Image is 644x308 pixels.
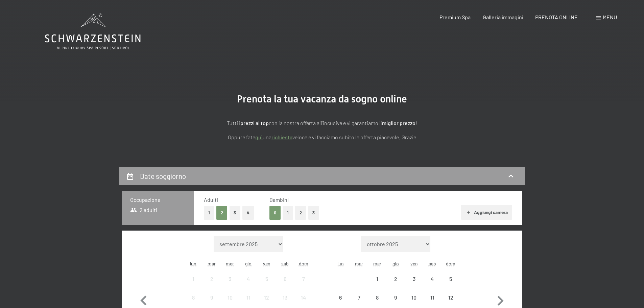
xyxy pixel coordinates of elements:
button: 4 [242,206,254,220]
h2: Date soggiorno [140,172,186,180]
div: Sun Sep 07 2025 [294,270,312,288]
div: Tue Oct 07 2025 [350,288,368,307]
abbr: domenica [446,261,455,266]
button: 0 [269,206,281,220]
div: arrivo/check-in non effettuabile [239,288,258,307]
div: Fri Sep 05 2025 [258,270,276,288]
span: 2 adulti [130,206,158,214]
abbr: venerdì [410,261,418,266]
p: Tutti i con la nostra offerta all'incusive e vi garantiamo il ! [153,119,491,127]
div: 5 [258,276,275,293]
abbr: mercoledì [373,261,381,266]
strong: miglior prezzo [382,120,415,126]
div: arrivo/check-in non effettuabile [368,270,386,288]
div: Fri Oct 10 2025 [405,288,423,307]
strong: prezzi al top [240,120,269,126]
button: 3 [308,206,319,220]
div: Sat Sep 06 2025 [276,270,294,288]
div: Sun Oct 05 2025 [442,270,460,288]
abbr: giovedì [392,261,399,266]
h3: Occupazione [130,196,186,204]
span: Adulti [204,196,218,203]
div: arrivo/check-in non effettuabile [221,270,239,288]
div: arrivo/check-in non effettuabile [276,270,294,288]
div: Mon Sep 01 2025 [184,270,202,288]
div: 4 [240,276,257,293]
div: 6 [277,276,293,293]
span: Menu [603,14,617,20]
a: PRENOTA ONLINE [535,14,578,20]
div: Tue Sep 09 2025 [202,288,221,307]
div: arrivo/check-in non effettuabile [405,270,423,288]
div: 3 [405,276,422,293]
div: Mon Oct 06 2025 [331,288,350,307]
div: arrivo/check-in non effettuabile [350,288,368,307]
div: arrivo/check-in non effettuabile [202,288,221,307]
button: 2 [216,206,228,220]
div: Tue Sep 02 2025 [202,270,221,288]
div: arrivo/check-in non effettuabile [258,288,276,307]
div: Sat Oct 11 2025 [423,288,442,307]
div: Wed Sep 10 2025 [221,288,239,307]
div: Sat Sep 13 2025 [276,288,294,307]
span: Prenota la tua vacanza da sogno online [237,93,407,105]
div: 1 [185,276,202,293]
div: Mon Sep 08 2025 [184,288,202,307]
abbr: lunedì [337,261,344,266]
div: 2 [387,276,404,293]
div: 1 [369,276,386,293]
abbr: mercoledì [226,261,234,266]
div: arrivo/check-in non effettuabile [368,288,386,307]
div: Thu Oct 09 2025 [386,288,405,307]
div: Thu Oct 02 2025 [386,270,405,288]
div: Fri Oct 03 2025 [405,270,423,288]
div: arrivo/check-in non effettuabile [276,288,294,307]
div: arrivo/check-in non effettuabile [423,288,442,307]
abbr: martedì [208,261,216,266]
a: Premium Spa [439,14,471,20]
div: arrivo/check-in non effettuabile [184,288,202,307]
div: arrivo/check-in non effettuabile [331,288,350,307]
div: arrivo/check-in non effettuabile [386,270,405,288]
a: Galleria immagini [483,14,523,20]
div: Sun Oct 12 2025 [442,288,460,307]
div: arrivo/check-in non effettuabile [442,288,460,307]
div: arrivo/check-in non effettuabile [202,270,221,288]
abbr: martedì [355,261,363,266]
div: arrivo/check-in non effettuabile [221,288,239,307]
p: Oppure fate una veloce e vi facciamo subito la offerta piacevole. Grazie [153,133,491,142]
a: quì [255,134,263,140]
div: Wed Oct 01 2025 [368,270,386,288]
div: Sat Oct 04 2025 [423,270,442,288]
div: 4 [424,276,441,293]
abbr: venerdì [263,261,270,266]
button: 1 [283,206,293,220]
abbr: lunedì [190,261,196,266]
div: arrivo/check-in non effettuabile [386,288,405,307]
abbr: sabato [429,261,436,266]
div: Sun Sep 14 2025 [294,288,312,307]
div: arrivo/check-in non effettuabile [423,270,442,288]
button: 3 [230,206,241,220]
div: 2 [203,276,220,293]
a: richiesta [271,134,292,140]
button: Aggiungi camera [461,205,512,220]
div: arrivo/check-in non effettuabile [258,270,276,288]
div: Wed Sep 03 2025 [221,270,239,288]
div: 3 [221,276,238,293]
abbr: giovedì [245,261,252,266]
div: Thu Sep 11 2025 [239,288,258,307]
div: arrivo/check-in non effettuabile [405,288,423,307]
div: arrivo/check-in non effettuabile [239,270,258,288]
button: 2 [295,206,306,220]
div: Wed Oct 08 2025 [368,288,386,307]
span: Bambini [269,196,289,203]
div: arrivo/check-in non effettuabile [294,288,312,307]
div: arrivo/check-in non effettuabile [184,270,202,288]
div: arrivo/check-in non effettuabile [294,270,312,288]
div: 5 [442,276,459,293]
abbr: sabato [281,261,289,266]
